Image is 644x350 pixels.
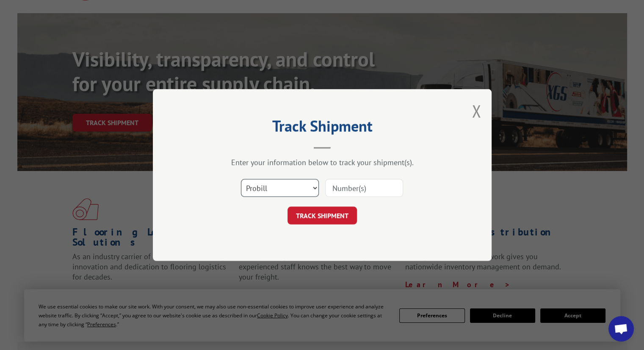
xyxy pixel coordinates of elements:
button: Close modal [472,100,481,122]
button: TRACK SHIPMENT [287,207,357,224]
input: Number(s) [325,179,403,197]
div: Open chat [608,316,634,342]
h2: Track Shipment [195,120,449,136]
div: Enter your information below to track your shipment(s). [195,157,449,167]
